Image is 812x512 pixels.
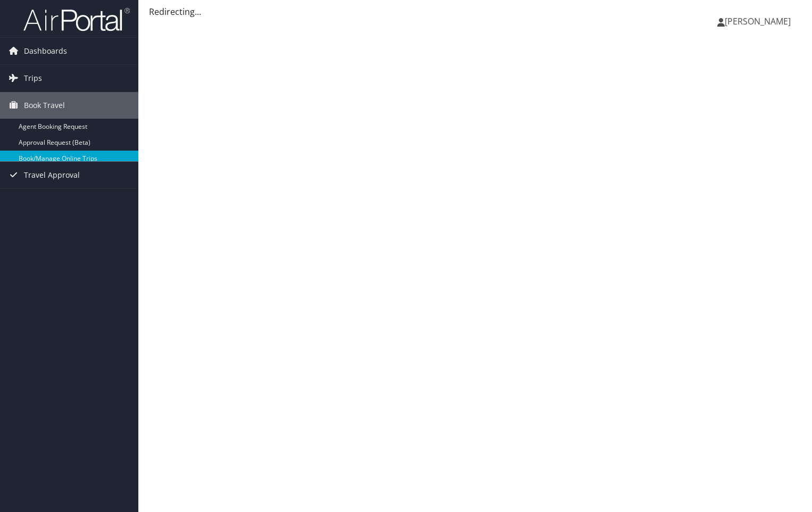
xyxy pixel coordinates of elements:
[23,7,130,32] img: airportal-logo.png
[24,92,65,119] span: Book Travel
[725,15,791,27] span: [PERSON_NAME]
[717,5,801,37] a: [PERSON_NAME]
[24,65,42,92] span: Trips
[149,5,801,18] div: Redirecting...
[24,162,80,188] span: Travel Approval
[24,38,67,64] span: Dashboards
